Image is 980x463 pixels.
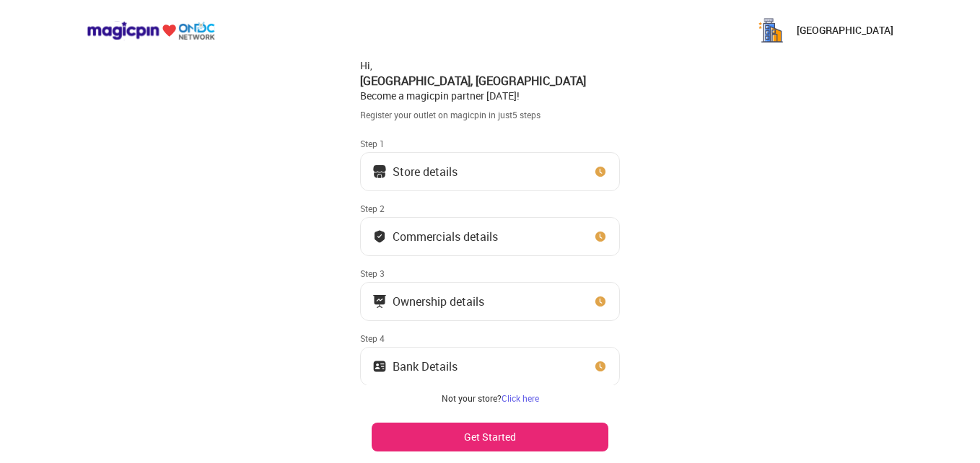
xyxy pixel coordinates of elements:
[593,294,608,309] img: clock_icon_new.67dbf243.svg
[372,359,387,374] img: ownership_icon.37569ceb.svg
[360,58,620,103] div: Hi, Become a magicpin partner [DATE]!
[372,164,387,179] img: storeIcon.9b1f7264.svg
[372,423,608,451] button: Get Started
[442,392,502,404] span: Not your store?
[360,332,620,344] div: Step 4
[393,168,458,175] div: Store details
[593,229,608,244] img: clock_icon_new.67dbf243.svg
[360,109,620,121] div: Register your outlet on magicpin in just 5 steps
[393,298,484,305] div: Ownership details
[360,282,620,321] button: Ownership details
[360,268,620,279] div: Step 3
[360,138,620,149] div: Step 1
[360,152,620,191] button: Store details
[372,294,387,309] img: commercials_icon.983f7837.svg
[393,363,458,370] div: Bank Details
[372,229,387,244] img: bank_details_tick.fdc3558c.svg
[593,359,608,374] img: clock_icon_new.67dbf243.svg
[756,16,785,45] img: e5X3Psnr7DUq2hK-mk6FOEdUjpTR1mGZCOnf856zWhuEda32ebLu0l41XWgi6_4GKgWegnClgoCy0E8TDyPTXaK8LA
[360,347,620,386] button: Bank Details
[593,164,608,179] img: clock_icon_new.67dbf243.svg
[393,233,498,240] div: Commercials details
[797,23,893,38] p: [GEOGRAPHIC_DATA]
[360,73,620,89] div: [GEOGRAPHIC_DATA] , [GEOGRAPHIC_DATA]
[360,203,620,214] div: Step 2
[360,217,620,256] button: Commercials details
[87,21,215,40] img: ondc-logo-new-small.8a59708e.svg
[502,392,539,404] a: Click here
